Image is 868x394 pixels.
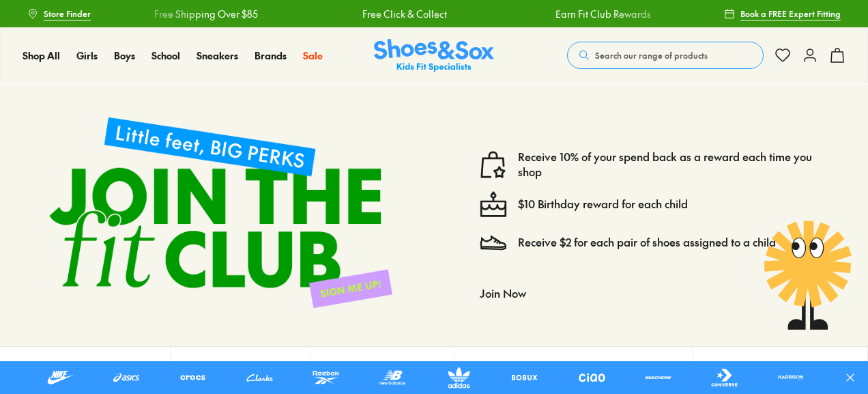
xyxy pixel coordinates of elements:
[27,95,414,330] img: sign-up-footer.png
[480,229,507,256] img: Vector_3098.svg
[76,48,98,63] a: Girls
[480,191,507,218] img: cake--candle-birthday-event-special-sweet-cake-bake.svg
[23,48,60,63] a: Shop All
[154,7,258,21] a: Free Shipping Over $85
[480,278,526,308] button: Join Now
[567,42,764,69] button: Search our range of products
[724,1,841,26] a: Book a FREE Expert Fitting
[114,48,135,63] a: Boys
[303,48,323,63] a: Sale
[255,48,287,62] span: Brands
[555,7,650,21] a: Earn Fit Club Rewards
[518,235,776,250] a: Receive $2 for each pair of shoes assigned to a child
[595,49,708,61] span: Search our range of products
[27,1,91,26] a: Store Finder
[518,150,830,180] a: Receive 10% of your spend back as a reward each time you shop
[114,48,135,62] span: Boys
[374,39,494,72] a: Shoes & Sox
[255,48,287,63] a: Brands
[374,39,494,72] img: SNS_Logo_Responsive.svg
[44,8,91,20] span: Store Finder
[518,197,688,212] a: $10 Birthday reward for each child
[151,48,180,63] a: School
[362,7,447,21] a: Free Click & Collect
[740,8,841,20] span: Book a FREE Expert Fitting
[151,48,180,62] span: School
[480,151,507,178] img: vector1.svg
[197,48,238,63] a: Sneakers
[303,48,323,62] span: Sale
[197,48,238,62] span: Sneakers
[23,48,60,62] span: Shop All
[76,48,98,62] span: Girls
